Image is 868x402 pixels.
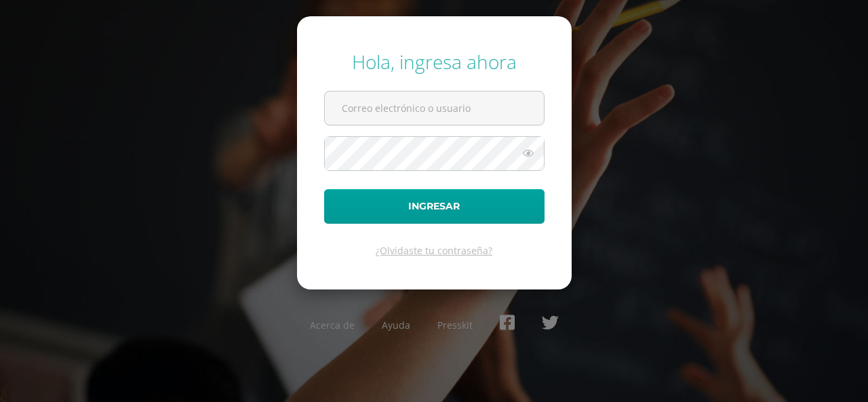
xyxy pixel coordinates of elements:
a: ¿Olvidaste tu contraseña? [376,244,492,257]
a: Ayuda [382,319,410,331]
input: Correo electrónico o usuario [325,92,544,125]
button: Ingresar [324,189,545,224]
a: Acerca de [310,319,355,331]
a: Presskit [437,319,473,331]
div: Hola, ingresa ahora [324,49,545,75]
